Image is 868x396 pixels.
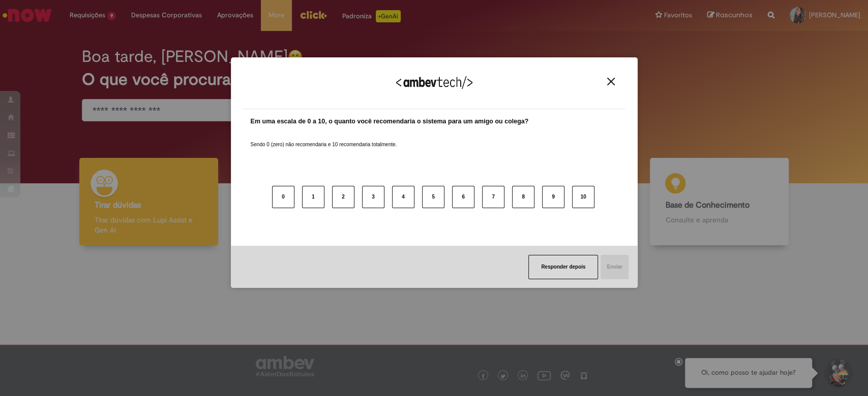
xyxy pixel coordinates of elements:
button: 2 [332,186,354,208]
button: Responder depois [528,255,598,279]
button: Close [604,77,618,86]
button: 0 [272,186,294,208]
button: 5 [422,186,444,208]
button: 10 [572,186,594,208]
button: 1 [302,186,324,208]
label: Em uma escala de 0 a 10, o quanto você recomendaria o sistema para um amigo ou colega? [251,117,529,126]
button: 3 [362,186,384,208]
button: 8 [512,186,534,208]
button: 7 [482,186,504,208]
button: 4 [392,186,414,208]
img: Logo Ambevtech [396,76,472,89]
img: Close [607,78,615,85]
label: Sendo 0 (zero) não recomendaria e 10 recomendaria totalmente. [251,129,397,148]
button: 6 [452,186,474,208]
button: 9 [542,186,564,208]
